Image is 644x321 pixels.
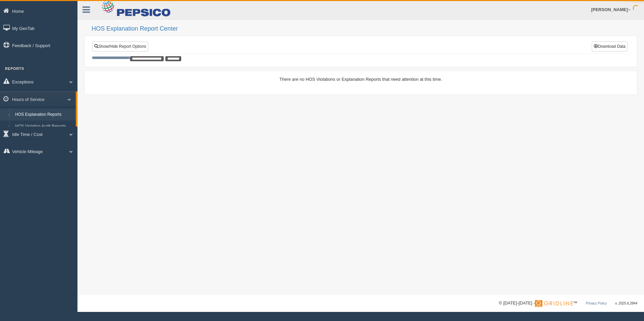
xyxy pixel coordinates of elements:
a: HOS Violation Audit Reports [12,120,76,133]
a: HOS Explanation Reports [12,109,76,121]
span: v. 2025.6.2844 [615,301,637,305]
a: Privacy Policy [586,301,607,305]
h2: HOS Explanation Report Center [92,26,637,32]
button: Download Data [592,41,627,51]
a: Show/Hide Report Options [92,41,148,51]
img: Gridline [535,300,573,307]
div: © [DATE]-[DATE] - ™ [499,300,637,307]
div: There are no HOS Violations or Explanation Reports that need attention at this time. [92,76,630,82]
